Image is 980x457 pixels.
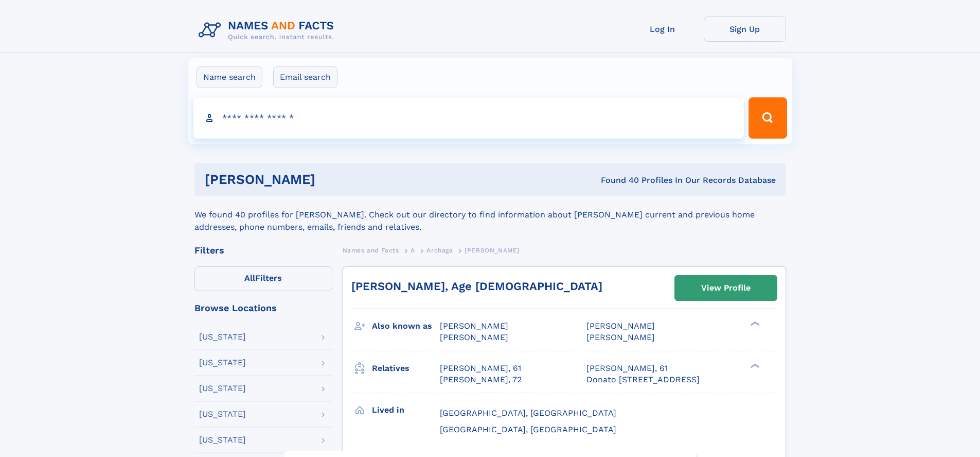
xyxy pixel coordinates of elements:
[704,16,786,42] a: Sign Up
[244,273,255,283] span: All
[372,360,440,377] h3: Relatives
[372,401,440,419] h3: Lived in
[197,66,262,88] label: Name search
[458,175,776,186] div: Found 40 Profiles In Our Records Database
[194,196,786,233] div: We found 40 profiles for [PERSON_NAME]. Check out our directory to find information about [PERSON...
[194,266,332,291] label: Filters
[701,276,751,300] div: View Profile
[199,436,246,444] div: [US_STATE]
[621,16,704,42] a: Log In
[440,408,616,418] span: [GEOGRAPHIC_DATA], [GEOGRAPHIC_DATA]
[465,247,520,254] span: [PERSON_NAME]
[199,333,246,341] div: [US_STATE]
[748,362,760,369] div: ❯
[586,332,655,342] span: [PERSON_NAME]
[586,363,668,374] a: [PERSON_NAME], 61
[586,321,655,331] span: [PERSON_NAME]
[426,247,453,254] span: Archaga
[440,321,508,331] span: [PERSON_NAME]
[343,244,399,257] a: Names and Facts
[194,246,332,255] div: Filters
[749,97,787,139] button: Search Button
[440,332,508,342] span: [PERSON_NAME]
[193,97,744,139] input: search input
[194,16,343,44] img: Logo Names and Facts
[411,244,415,257] a: A
[440,374,522,385] a: [PERSON_NAME], 72
[199,384,246,393] div: [US_STATE]
[426,244,453,257] a: Archaga
[748,320,760,327] div: ❯
[199,410,246,418] div: [US_STATE]
[440,425,616,434] span: [GEOGRAPHIC_DATA], [GEOGRAPHIC_DATA]
[351,280,602,293] a: [PERSON_NAME], Age [DEMOGRAPHIC_DATA]
[411,247,415,254] span: A
[199,359,246,367] div: [US_STATE]
[675,276,777,300] a: View Profile
[440,363,521,374] a: [PERSON_NAME], 61
[586,374,700,385] a: Donato [STREET_ADDRESS]
[372,317,440,335] h3: Also known as
[273,66,337,88] label: Email search
[205,173,458,186] h1: [PERSON_NAME]
[194,303,332,313] div: Browse Locations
